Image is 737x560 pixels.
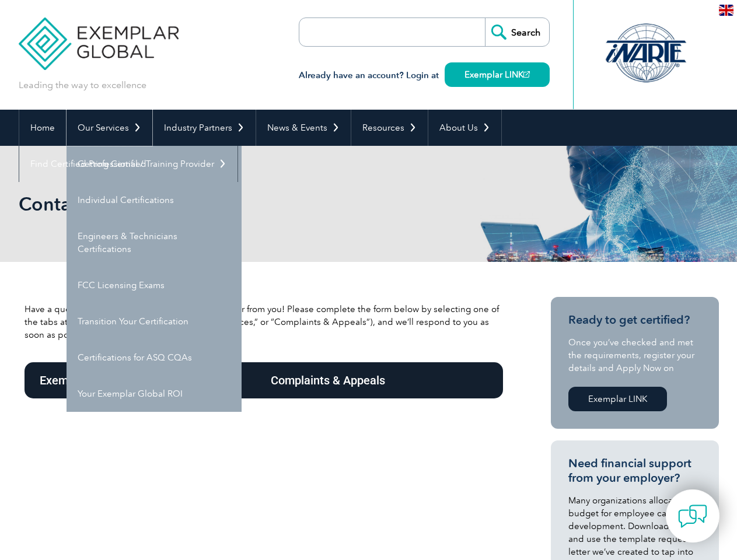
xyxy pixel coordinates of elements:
[67,376,242,412] a: Your Exemplar Global ROI
[719,5,733,16] img: en
[299,68,550,83] h3: Already have an account? Login at
[256,110,351,146] a: News & Events
[256,362,400,398] div: Complaints & Appeals
[19,146,237,182] a: Find Certified Professional / Training Provider
[678,502,707,531] img: contact-chat.png
[523,71,530,78] img: open_square.png
[351,110,428,146] a: Resources
[19,192,467,215] h1: Contact Us
[25,303,503,341] p: Have a question or feedback for us? We’d love to hear from you! Please complete the form below by...
[19,110,66,146] a: Home
[25,362,139,398] div: Exemplar Global
[568,336,701,374] p: Once you’ve checked and met the requirements, register your details and Apply Now on
[67,218,242,267] a: Engineers & Technicians Certifications
[428,110,501,146] a: About Us
[568,387,667,411] a: Exemplar LINK
[485,18,549,46] input: Search
[67,303,242,339] a: Transition Your Certification
[568,456,701,485] h3: Need financial support from your employer?
[445,62,550,87] a: Exemplar LINK
[153,110,256,146] a: Industry Partners
[67,339,242,376] a: Certifications for ASQ CQAs
[568,313,701,327] h3: Ready to get certified?
[67,267,242,303] a: FCC Licensing Exams
[67,110,152,146] a: Our Services
[19,79,146,92] p: Leading the way to excellence
[67,182,242,218] a: Individual Certifications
